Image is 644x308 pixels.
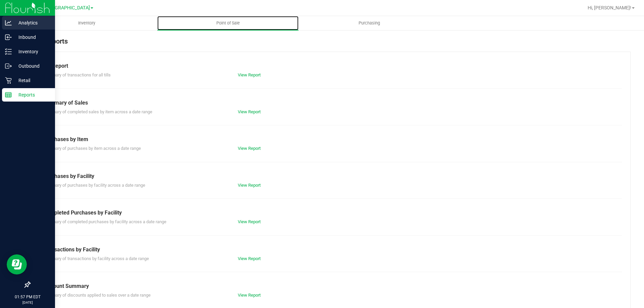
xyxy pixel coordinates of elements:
div: POS Reports [30,36,631,52]
iframe: Resource center [7,254,27,274]
p: Retail [12,76,52,84]
span: Purchasing [350,20,389,26]
p: 01:57 PM EDT [3,294,52,300]
a: View Report [238,109,261,114]
span: [GEOGRAPHIC_DATA] [44,5,90,11]
div: Completed Purchases by Facility [43,209,617,217]
p: Inventory [12,48,52,56]
span: Point of Sale [207,20,249,26]
a: View Report [238,256,261,261]
inline-svg: Inbound [5,34,12,41]
span: Summary of discounts applied to sales over a date range [43,293,151,298]
p: [DATE] [3,300,52,305]
a: View Report [238,183,261,188]
a: View Report [238,293,261,298]
p: Inbound [12,33,52,41]
a: Point of Sale [157,16,299,30]
a: Purchasing [299,16,440,30]
inline-svg: Retail [5,77,12,84]
p: Analytics [12,19,52,27]
span: Summary of transactions by facility across a date range [43,256,149,261]
div: Purchases by Facility [43,172,617,180]
span: Hi, [PERSON_NAME]! [588,5,631,10]
inline-svg: Analytics [5,19,12,26]
span: Summary of transactions for all tills [43,72,111,77]
span: Summary of completed sales by item across a date range [43,109,152,114]
span: Inventory [69,20,104,26]
div: Transactions by Facility [43,246,617,254]
a: View Report [238,219,261,224]
inline-svg: Outbound [5,63,12,69]
div: Purchases by Item [43,135,617,143]
a: Inventory [16,16,157,30]
a: View Report [238,72,261,77]
div: Till Report [43,62,617,70]
div: Discount Summary [43,282,617,290]
inline-svg: Reports [5,91,12,98]
div: Summary of Sales [43,99,617,107]
span: Summary of purchases by item across a date range [43,146,141,151]
p: Reports [12,91,52,99]
a: View Report [238,146,261,151]
span: Summary of purchases by facility across a date range [43,183,145,188]
inline-svg: Inventory [5,48,12,55]
span: Summary of completed purchases by facility across a date range [43,219,166,224]
p: Outbound [12,62,52,70]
